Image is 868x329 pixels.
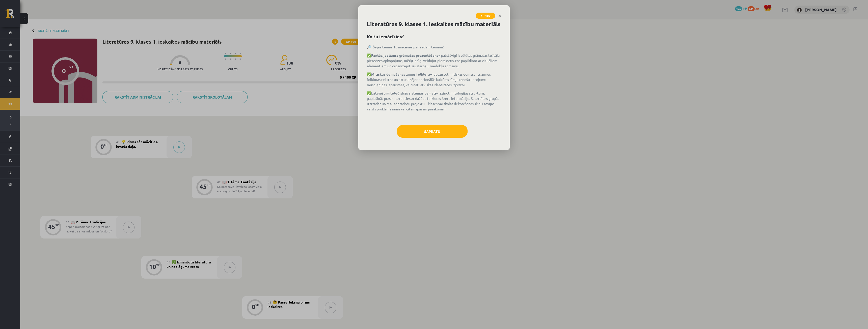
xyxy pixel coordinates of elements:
p: ✅ – izzinot mitoloģijas struktūru, paplašināt prasmi darboties ar dažādu folkloras žanru informāc... [367,91,501,112]
span: XP 100 [476,13,495,19]
p: ✅ – patstāvīgi izvēlētas grāmatas lasītāja pieredzes apkopojums, mērķtiecīgi veidojot pierakstus,... [367,53,501,69]
button: Sapratu [397,125,468,138]
a: Close [495,11,504,21]
strong: Latviešu mitoloģiskās sistēmas pamati [371,91,436,95]
strong: Fantāzijas žanra grāmatas prezentēšana [371,53,439,57]
p: ✅ – iepazīstot mītiskās domāšanas zīmes folkloras tekstos un aktualizējot nacionālās kultūras zīm... [367,72,501,87]
h2: Ko tu iemācīsies? [367,33,501,40]
h1: Literatūras 9. klases 1. ieskaites mācību materiāls [367,20,501,28]
strong: 🔎 Šajās tēmās Tu mācīsies par šādām tēmām: [367,45,444,49]
strong: Mītiskās domāšanas zīmes folklorā [371,72,430,76]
